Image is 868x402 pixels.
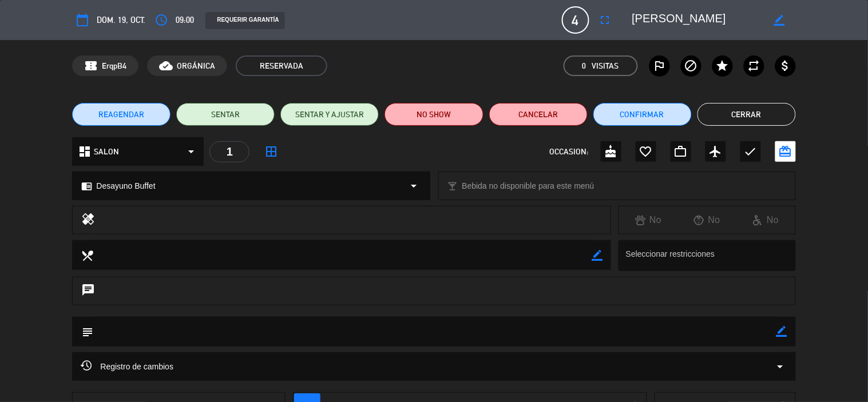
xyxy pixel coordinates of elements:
[593,103,692,126] button: Confirmar
[151,10,172,30] button: access_time
[81,360,173,373] span: Registro de cambios
[76,13,89,27] i: calendar_today
[102,59,126,73] span: ErqpB4
[709,145,723,158] i: airplanemode_active
[78,145,92,158] i: dashboard
[674,145,688,158] i: work_outline
[592,59,619,73] em: Visitas
[176,13,194,27] span: 09:00
[236,55,327,76] span: RESERVADA
[736,213,795,228] div: No
[72,103,171,126] button: REAGENDAR
[407,179,421,193] i: arrow_drop_down
[154,13,168,27] i: access_time
[599,13,612,27] i: fullscreen
[176,103,275,126] button: SENTAR
[81,283,95,299] i: chat
[96,180,155,193] span: Desayuno Buffet
[184,145,198,158] i: arrow_drop_down
[716,59,730,73] i: star
[81,212,95,228] i: healing
[550,145,589,158] span: OCCASION:
[280,103,379,126] button: SENTAR Y AJUSTAR
[604,145,618,158] i: cake
[462,180,594,193] span: Bebida no disponible para este menú
[684,59,698,73] i: block
[595,10,616,30] button: fullscreen
[779,59,792,73] i: attach_money
[489,103,588,126] button: Cancelar
[582,59,586,73] span: 0
[385,103,483,126] button: NO SHOW
[776,326,787,337] i: border_color
[81,325,93,338] i: subject
[205,12,284,29] div: REQUERIR GARANTÍA
[639,145,653,158] i: favorite_border
[94,145,119,158] span: SALON
[774,360,787,373] i: arrow_drop_down
[177,59,215,73] span: ORGÁNICA
[562,6,589,34] span: 4
[744,145,758,158] i: check
[747,59,761,73] i: repeat
[619,213,678,228] div: No
[592,250,603,261] i: border_color
[72,10,93,30] button: calendar_today
[677,213,736,228] div: No
[159,59,173,73] i: cloud_done
[264,145,278,158] i: border_all
[447,181,458,192] i: local_bar
[81,181,92,192] i: chrome_reader_mode
[653,59,667,73] i: outlined_flag
[697,103,796,126] button: Cerrar
[97,13,145,27] span: dom. 19, oct.
[84,59,98,73] span: confirmation_number
[209,141,249,162] div: 1
[779,145,792,158] i: card_giftcard
[81,249,93,261] i: local_dining
[774,15,784,26] i: border_color
[98,109,144,121] span: REAGENDAR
